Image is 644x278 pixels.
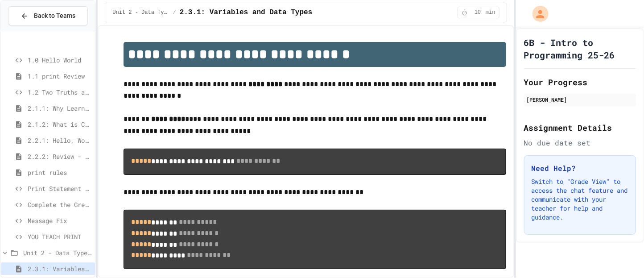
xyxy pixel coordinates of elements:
h1: 6B - Intro to Programming 25-26 [524,36,636,61]
span: 1.1 print Review [28,71,91,81]
span: 2.2.1: Hello, World! [28,136,91,145]
span: Message Fix [28,216,91,225]
span: Complete the Greeting [28,200,91,209]
span: Back to Teams [34,11,75,21]
span: print rules [28,168,91,177]
span: 2.1.2: What is Code? [28,120,91,129]
div: [PERSON_NAME] [527,95,633,104]
p: Switch to "Grade View" to access the chat feature and communicate with your teacher for help and ... [532,177,628,222]
span: 10 [471,9,485,16]
span: YOU TEACH PRINT [28,232,91,241]
span: min [486,9,495,16]
h2: Your Progress [524,76,636,88]
span: 2.1.1: Why Learn to Program? [28,104,91,113]
button: Back to Teams [8,6,88,25]
span: 1.2 Two Truths and a Lie [28,87,91,97]
h2: Assignment Details [524,121,636,134]
span: 2.2.2: Review - Hello, World! [28,152,91,161]
span: 2.3.1: Variables and Data Types [180,7,313,18]
span: Unit 2 - Data Types, Variables, [DEMOGRAPHIC_DATA] [23,248,91,257]
h3: Need Help? [532,163,628,174]
span: 2.3.1: Variables and Data Types [28,264,91,274]
span: 1.0 Hello World [28,55,91,65]
span: Print Statement Repair [28,184,91,193]
div: No due date set [524,137,636,148]
span: / [173,9,176,16]
span: Unit 2 - Data Types, Variables, [DEMOGRAPHIC_DATA] [112,9,169,16]
div: My Account [523,4,551,24]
